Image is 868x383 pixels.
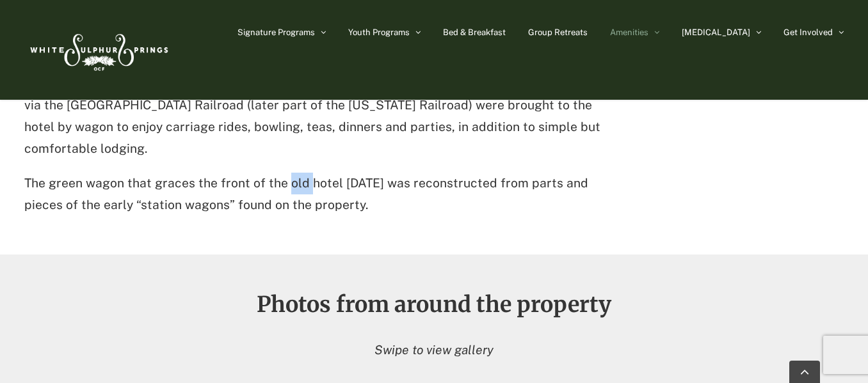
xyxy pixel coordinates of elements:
span: Youth Programs [348,28,410,36]
span: Amenities [610,28,648,36]
span: [MEDICAL_DATA] [682,28,750,36]
span: Signature Programs [237,28,315,36]
span: Bed & Breakfast [443,28,506,36]
img: White Sulphur Springs Logo [24,20,172,80]
em: Swipe to view gallery [374,343,494,357]
span: Get Involved [784,28,833,36]
span: Group Retreats [528,28,588,36]
p: The green wagon that graces the front of the old hotel [DATE] was reconstructed from parts and pi... [24,173,622,216]
h2: Photos from around the property [95,293,773,316]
